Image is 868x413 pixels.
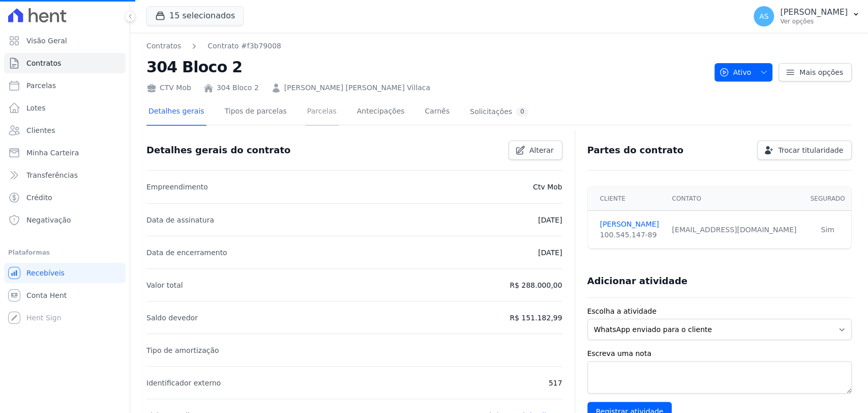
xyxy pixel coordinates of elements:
[26,36,67,46] span: Visão Geral
[26,103,46,113] span: Lotes
[538,246,562,259] p: [DATE]
[26,215,71,225] span: Negativação
[600,230,660,240] div: 100.545.147-89
[780,17,848,25] p: Ver opções
[146,41,181,51] a: Contratos
[533,181,562,193] p: Ctv Mob
[26,125,55,135] span: Clientes
[146,99,206,126] a: Detalhes gerais
[538,214,562,226] p: [DATE]
[146,41,281,51] nav: Breadcrumb
[146,181,208,193] p: Empreendimento
[355,99,407,126] a: Antecipações
[4,187,126,208] a: Crédito
[666,187,804,211] th: Contato
[146,377,221,389] p: Identificador externo
[26,58,61,68] span: Contratos
[510,279,562,291] p: R$ 288.000,00
[146,56,706,78] h2: 304 Bloco 2
[223,99,289,126] a: Tipos de parcelas
[8,246,122,259] div: Plataformas
[146,279,183,291] p: Valor total
[587,275,687,287] h3: Adicionar atividade
[146,144,290,156] h3: Detalhes gerais do contrato
[217,82,259,93] a: 304 Bloco 2
[4,165,126,185] a: Transferências
[146,246,227,259] p: Data de encerramento
[779,63,852,81] a: Mais opções
[468,99,530,126] a: Solicitações0
[146,82,191,93] div: CTV Mob
[587,144,684,156] h3: Partes do contrato
[804,187,851,211] th: Segurado
[4,98,126,118] a: Lotes
[745,2,868,31] button: AS [PERSON_NAME] Ver opções
[799,67,843,77] span: Mais opções
[587,348,852,359] label: Escreva uma nota
[305,99,339,126] a: Parcelas
[4,285,126,306] a: Conta Hent
[672,225,798,235] div: [EMAIL_ADDRESS][DOMAIN_NAME]
[4,263,126,283] a: Recebíveis
[26,80,56,91] span: Parcelas
[26,192,52,203] span: Crédito
[587,306,852,317] label: Escolha a atividade
[146,312,198,324] p: Saldo devedor
[600,219,660,230] a: [PERSON_NAME]
[778,145,843,155] span: Trocar titularidade
[588,187,666,211] th: Cliente
[26,290,67,300] span: Conta Hent
[423,99,452,126] a: Carnês
[146,41,706,51] nav: Breadcrumb
[549,377,562,389] p: 517
[804,211,851,249] td: Sim
[4,143,126,163] a: Minha Carteira
[4,31,126,51] a: Visão Geral
[146,6,244,25] button: 15 selecionados
[146,214,214,226] p: Data de assinatura
[470,107,528,117] div: Solicitações
[516,107,528,117] div: 0
[4,53,126,73] a: Contratos
[4,120,126,141] a: Clientes
[146,344,219,356] p: Tipo de amortização
[26,268,65,278] span: Recebíveis
[26,170,78,180] span: Transferências
[759,13,768,20] span: AS
[4,210,126,230] a: Negativação
[719,63,752,81] span: Ativo
[4,75,126,96] a: Parcelas
[284,82,430,93] a: [PERSON_NAME] [PERSON_NAME] Villaca
[757,141,852,160] a: Trocar titularidade
[510,312,562,324] p: R$ 151.182,99
[529,145,554,155] span: Alterar
[26,148,79,158] span: Minha Carteira
[508,141,562,160] a: Alterar
[780,7,848,17] p: [PERSON_NAME]
[207,41,281,51] a: Contrato #f3b79008
[714,63,773,81] button: Ativo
